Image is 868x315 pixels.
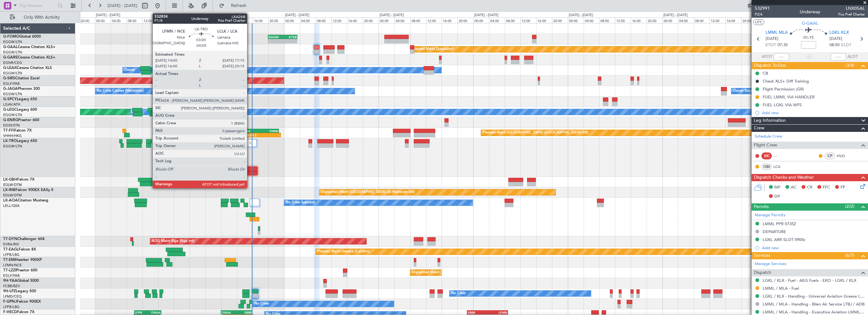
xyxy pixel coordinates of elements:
[426,17,442,23] div: 12:00
[662,17,678,23] div: 00:00
[774,53,789,61] input: --:--
[3,242,19,247] a: EVRA/RIX
[3,310,34,314] a: F-HECDFalcon 7X
[3,113,22,117] a: EGGW/LTN
[442,17,457,23] div: 16:00
[3,87,18,91] span: G-JAGA
[283,35,297,39] div: KTEB
[127,17,142,23] div: 08:00
[261,129,278,133] div: VHHH
[221,17,237,23] div: 08:00
[3,60,22,65] a: EGNR/CEG
[763,229,786,234] div: DEPARTURE
[79,17,95,23] div: 20:00
[300,17,316,23] div: 04:00
[135,311,148,314] div: LFPB
[3,258,42,262] a: T7-EMIHawker 900XP
[3,193,22,198] a: EDLW/DTM
[226,3,252,8] span: Refresh
[3,123,20,128] a: EGSS/STN
[189,17,205,23] div: 00:00
[3,56,55,59] a: G-GARECessna Citation XLS+
[3,279,17,283] span: 9H-YAA
[763,71,768,76] div: CB
[829,36,842,42] span: [DATE]
[755,261,786,267] a: Manage Services
[221,311,237,314] div: DNAA
[205,17,221,23] div: 04:00
[3,294,22,299] a: LFMD/CEQ
[755,212,785,219] a: Manage Permits
[647,17,662,23] div: 20:00
[773,153,788,159] div: - -
[268,17,284,23] div: 20:00
[3,263,22,268] a: LFMN/NCE
[3,252,20,257] a: LFPB/LBG
[3,108,37,112] a: G-LEGCLegacy 600
[763,86,804,92] div: Flight Permission (GR)
[394,17,410,23] div: 04:00
[379,17,394,23] div: 00:00
[802,20,818,27] span: G-GAAL
[829,30,849,36] span: LGKL KLX
[3,284,20,288] a: FCBB/BZV
[678,17,694,23] div: 04:00
[761,163,772,170] div: OBI
[762,245,865,250] div: Add new
[285,13,309,18] div: [DATE] - [DATE]
[763,278,856,283] a: LGKL / KLX - Fuel - AEG Fuels - EKO - LGKL / KLX
[807,184,812,191] span: CR
[3,66,52,70] a: G-LEAXCessna Citation XLS
[253,17,269,23] div: 16:00
[243,129,261,133] div: LTBA
[3,279,39,283] a: 9H-YAAGlobal 5000
[380,13,404,18] div: [DATE] - [DATE]
[3,81,20,86] a: EGLF/FAB
[412,45,453,54] div: Planned Maint Dusseldorf
[763,301,865,307] a: LMML / MLA - Handling - Bilen Air Service LTBJ / ADB
[800,9,820,15] div: Underway
[825,152,835,159] div: CP
[778,42,788,48] span: 07:35
[190,13,215,18] div: [DATE] - [DATE]
[108,3,137,9] span: [DATE] - [DATE]
[766,42,776,48] span: ETOT
[3,71,22,76] a: EGGW/LTN
[791,184,797,191] span: AC
[3,50,22,55] a: EGGW/LTN
[774,184,780,191] span: MF
[316,17,332,23] div: 08:00
[803,35,814,41] span: 01:15
[841,42,851,48] span: ELDT
[845,62,854,69] span: (3/4)
[3,108,17,112] span: G-LEGC
[7,12,69,22] button: Only With Activity
[3,40,22,44] a: EGGW/LTN
[754,203,769,211] span: Permits
[837,153,851,159] a: HVD
[474,13,499,18] div: [DATE] - [DATE]
[412,268,516,277] div: Unplanned Maint [GEOGRAPHIC_DATA] ([GEOGRAPHIC_DATA])
[3,45,55,49] a: G-GAALCessna Citation XLS+
[3,66,17,70] span: G-LEAX
[829,42,840,48] span: 08:50
[754,62,786,69] span: Dispatch To-Dos
[3,182,22,187] a: EDLW/DTM
[95,17,111,23] div: 00:00
[254,299,269,309] div: No Crew
[569,13,593,18] div: [DATE] - [DATE]
[3,118,39,122] a: G-ENRGPraetor 600
[3,56,18,59] span: G-GARE
[520,17,536,23] div: 12:00
[317,247,369,256] div: Planned Maint Geneva (Cointrin)
[3,129,14,133] span: T7-FFI
[615,17,631,23] div: 12:00
[16,15,67,20] span: Only With Activity
[269,35,282,39] div: EGGW
[3,35,19,39] span: G-FOMO
[3,237,45,241] a: T7-DYNChallenger 604
[3,269,16,272] span: T7-LZZI
[763,102,802,108] div: FUEL LGKL VIA WFS
[152,237,195,246] div: AOG Maint Riga (Riga Intl)
[468,311,487,314] div: SBBR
